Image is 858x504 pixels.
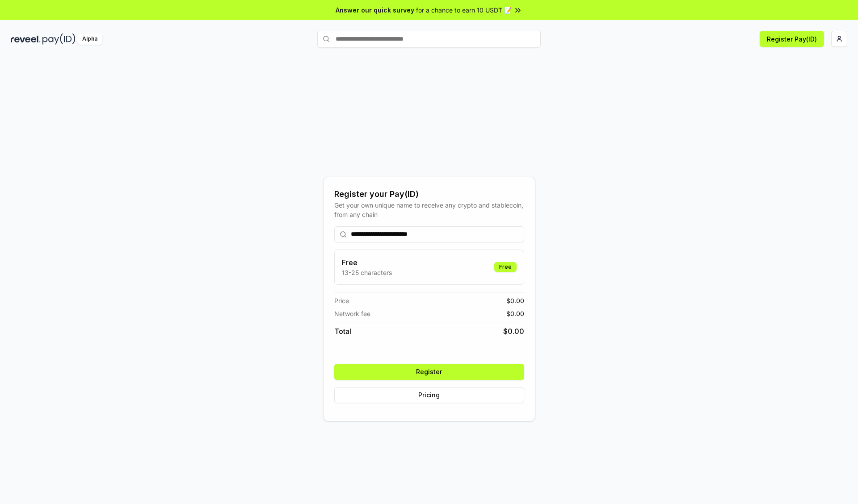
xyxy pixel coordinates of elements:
[506,309,524,318] span: $ 0.00
[11,33,41,45] img: reveel_dark
[42,33,76,45] img: pay_id
[342,257,392,268] h3: Free
[342,268,392,277] p: 13-25 characters
[503,326,524,337] span: $ 0.00
[416,5,512,15] span: for a chance to earn 10 USDT 📝
[334,387,524,403] button: Pricing
[334,188,524,200] div: Register your Pay(ID)
[336,5,414,15] span: Answer our quick survey
[334,200,524,219] div: Get your own unique name to receive any crypto and stablecoin, from any chain
[494,262,517,272] div: Free
[334,296,349,305] span: Price
[334,364,524,380] button: Register
[760,31,824,47] button: Register Pay(ID)
[77,33,102,45] div: Alpha
[334,309,370,318] span: Network fee
[506,296,524,305] span: $ 0.00
[334,326,351,337] span: Total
